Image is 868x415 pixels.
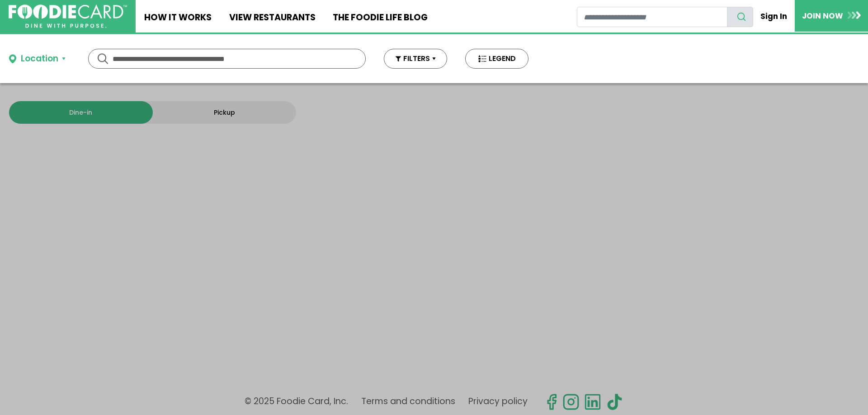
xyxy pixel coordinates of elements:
button: FILTERS [384,49,447,69]
a: Sign In [753,6,795,26]
input: restaurant search [577,7,727,27]
div: Location [21,52,58,65]
button: search [727,7,753,27]
button: Location [9,52,66,65]
button: LEGEND [465,49,528,69]
img: FoodieCard; Eat, Drink, Save, Donate [9,5,127,28]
